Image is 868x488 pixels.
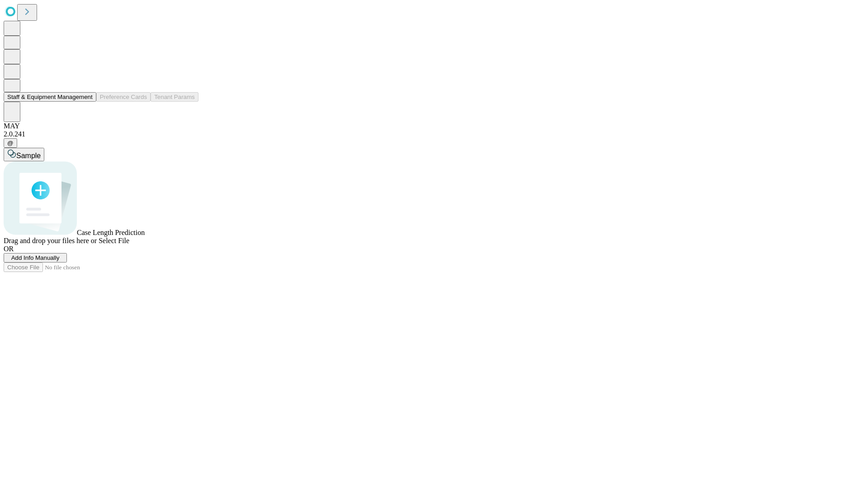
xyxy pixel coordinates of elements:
span: Select File [99,237,129,244]
button: Staff & Equipment Management [4,92,96,102]
span: Sample [16,152,41,160]
div: MAY [4,122,864,130]
div: 2.0.241 [4,130,864,138]
button: Preference Cards [96,92,151,102]
button: @ [4,138,17,148]
span: OR [4,245,14,253]
button: Add Info Manually [4,253,67,263]
span: Add Info Manually [11,254,60,261]
span: Case Length Prediction [77,229,145,236]
button: Sample [4,148,44,161]
button: Tenant Params [151,92,198,102]
span: Drag and drop your files here or [4,237,97,244]
span: @ [7,140,14,146]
